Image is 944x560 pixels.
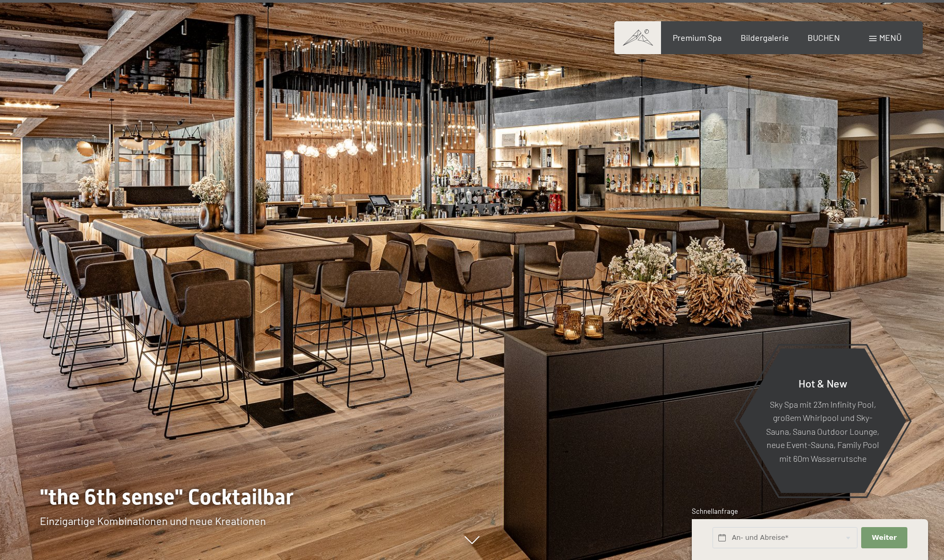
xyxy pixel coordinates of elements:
[692,507,738,515] span: Schnellanfrage
[861,527,907,549] button: Weiter
[739,348,907,494] a: Hot & New Sky Spa mit 23m Infinity Pool, großem Whirlpool und Sky-Sauna, Sauna Outdoor Lounge, ne...
[765,397,880,465] p: Sky Spa mit 23m Infinity Pool, großem Whirlpool und Sky-Sauna, Sauna Outdoor Lounge, neue Event-S...
[799,376,847,389] span: Hot & New
[879,32,902,42] span: Menü
[741,32,789,42] a: Bildergalerie
[673,32,722,42] a: Premium Spa
[872,533,897,542] span: Weiter
[808,32,840,42] a: BUCHEN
